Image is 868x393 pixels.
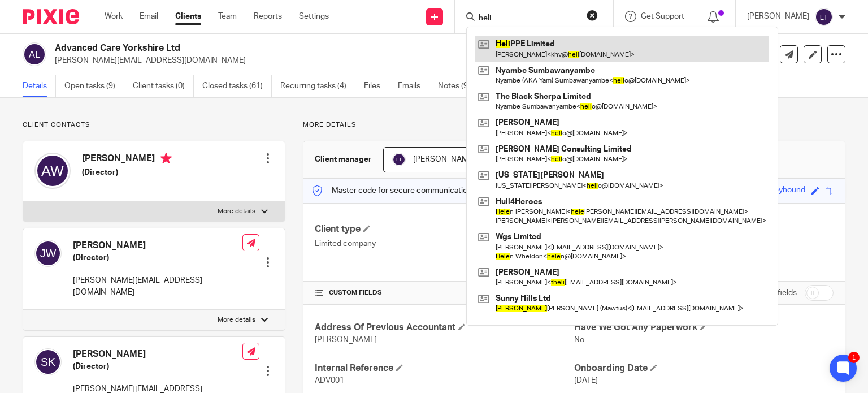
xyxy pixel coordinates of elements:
a: Work [105,11,123,22]
img: svg%3E [392,153,406,166]
a: Notes (9) [438,75,479,97]
p: [PERSON_NAME][EMAIL_ADDRESS][DOMAIN_NAME] [73,275,242,298]
h3: Client manager [315,154,372,165]
img: svg%3E [34,348,62,375]
a: Emails [398,75,429,97]
span: ADV001 [315,377,344,385]
input: Search [478,14,579,24]
h4: [PERSON_NAME] [73,240,242,252]
a: Open tasks (9) [64,75,124,97]
div: 1 [848,352,860,363]
a: Closed tasks (61) [202,75,272,97]
span: [DATE] [574,377,598,385]
h4: CUSTOM FIELDS [315,288,574,297]
h4: Have We Got Any Paperwork [574,322,834,334]
p: Master code for secure communications and files [312,185,507,196]
p: More details [218,316,255,325]
p: Client contacts [23,120,285,129]
a: Files [364,75,389,97]
p: [PERSON_NAME] [747,11,809,22]
h4: Internal Reference [315,362,574,374]
h4: [PERSON_NAME] [82,153,172,167]
span: Get Support [641,12,684,20]
a: Recurring tasks (4) [280,75,355,97]
a: Details [23,75,56,97]
a: Settings [299,11,329,22]
i: Primary [160,153,172,164]
img: svg%3E [34,153,71,189]
a: Reports [254,11,282,22]
p: More details [218,207,255,216]
span: [PERSON_NAME] [413,156,475,163]
img: svg%3E [34,240,62,267]
a: Clients [175,11,201,22]
h2: Advanced Care Yorkshire Ltd [55,42,565,54]
h4: Client type [315,223,574,235]
h5: (Director) [73,361,242,372]
p: More details [303,120,845,129]
a: Team [218,11,237,22]
h5: (Director) [82,167,172,178]
button: Clear [587,10,598,21]
p: [PERSON_NAME][EMAIL_ADDRESS][DOMAIN_NAME] [55,55,692,66]
a: Client tasks (0) [133,75,194,97]
h4: Onboarding Date [574,362,834,374]
a: Email [140,11,158,22]
span: No [574,336,584,344]
h4: Address Of Previous Accountant [315,322,574,334]
img: svg%3E [815,8,833,26]
span: [PERSON_NAME] [315,336,377,344]
img: svg%3E [23,42,46,66]
img: Pixie [23,9,79,24]
h4: [PERSON_NAME] [73,348,242,360]
h5: (Director) [73,252,242,264]
p: Limited company [315,238,574,249]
